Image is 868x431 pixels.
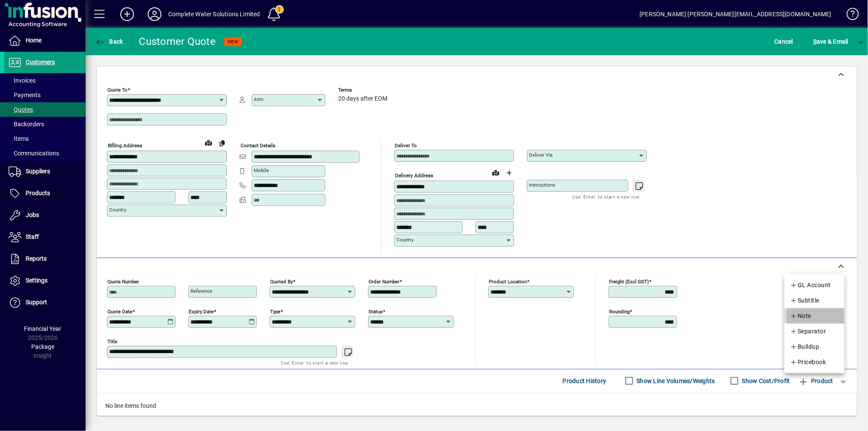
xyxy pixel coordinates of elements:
[790,357,826,367] span: Pricebook
[785,339,844,354] button: Buildup
[790,311,812,321] span: Note
[790,295,820,306] span: Subtitle
[790,280,831,290] span: GL Account
[790,342,819,352] span: Buildup
[785,354,844,370] button: Pricebook
[785,324,844,339] button: Separator
[790,326,826,336] span: Separator
[785,308,844,324] button: Note
[785,277,844,293] button: GL Account
[785,293,844,308] button: Subtitle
